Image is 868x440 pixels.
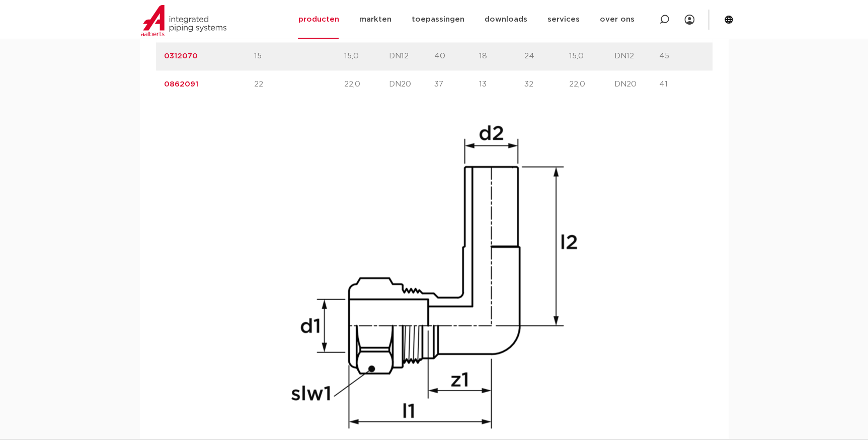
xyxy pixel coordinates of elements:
[273,115,595,436] img: technical drawing for product
[164,80,198,88] a: 0862091
[659,50,704,62] p: 45
[254,50,344,62] p: 15
[344,50,389,62] p: 15,0
[479,50,524,62] p: 18
[344,78,389,91] p: 22,0
[164,52,198,60] a: 0312070
[479,78,524,91] p: 13
[389,78,434,91] p: DN20
[434,78,480,91] p: 37
[569,78,614,91] p: 22,0
[434,50,480,62] p: 40
[389,50,434,62] p: DN12
[684,9,694,31] div: my IPS
[614,78,660,91] p: DN20
[614,50,660,62] p: DN12
[254,78,344,91] p: 22
[659,78,704,91] p: 41
[524,50,570,62] p: 24
[524,78,570,91] p: 32
[569,50,614,62] p: 15,0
